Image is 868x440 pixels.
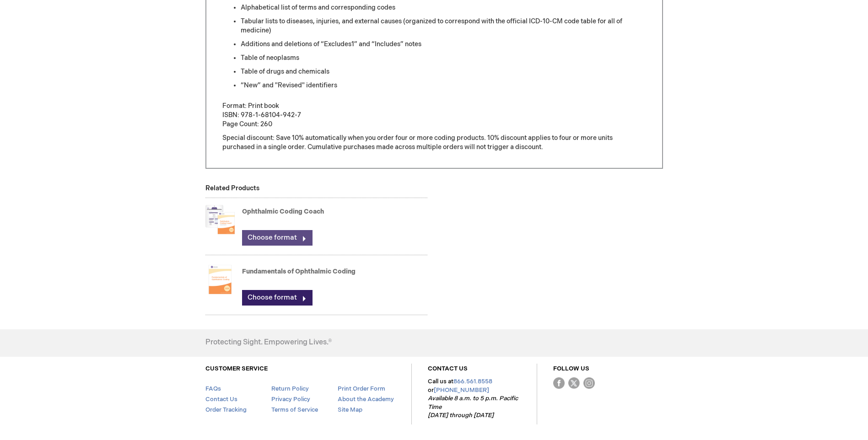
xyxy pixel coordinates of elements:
[271,406,318,413] a: Terms of Service
[428,395,518,419] em: Available 8 a.m. to 5 p.m. Pacific Time [DATE] through [DATE]
[338,406,362,413] a: Site Map
[242,268,356,275] a: Fundamentals of Ophthalmic Coding
[242,230,313,246] a: Choose format
[428,377,521,420] p: Call us at or
[205,261,235,298] img: Fundamentals of Ophthalmic Coding
[241,3,646,12] li: Alphabetical list of terms and corresponding codes
[205,365,268,372] a: CUSTOMER SERVICE
[453,378,492,385] a: 866.561.8558
[338,385,385,392] a: Print Order Form
[271,396,310,403] a: Privacy Policy
[428,365,468,372] a: CONTACT US
[568,377,580,389] img: Twitter
[583,377,595,389] img: instagram
[338,396,394,403] a: About the Academy
[242,208,324,215] a: Ophthalmic Coding Coach
[205,406,247,413] a: Order Tracking
[271,385,309,392] a: Return Policy
[241,17,646,35] li: Tabular lists to diseases, injuries, and external causes (organized to correspond with the offici...
[205,201,235,238] img: Ophthalmic Coding Coach
[242,290,313,306] a: Choose format
[241,81,646,90] li: “New” and "Revised" identifiers
[205,338,332,347] h4: Protecting Sight. Empowering Lives.®
[241,67,646,76] li: Table of drugs and chemicals
[222,102,646,129] p: Format: Print book ISBN: 978-1-68104-942-7 Page Count: 260
[553,377,565,389] img: Facebook
[205,184,259,192] strong: Related Products
[241,40,646,49] li: Additions and deletions of “Excludes1” and “Includes” notes
[205,396,237,403] a: Contact Us
[553,365,589,372] a: FOLLOW US
[222,134,646,152] p: Special discount: Save 10% automatically when you order four or more coding products. 10% discoun...
[205,385,221,392] a: FAQs
[434,386,489,394] a: [PHONE_NUMBER]
[241,54,646,63] li: Table of neoplasms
